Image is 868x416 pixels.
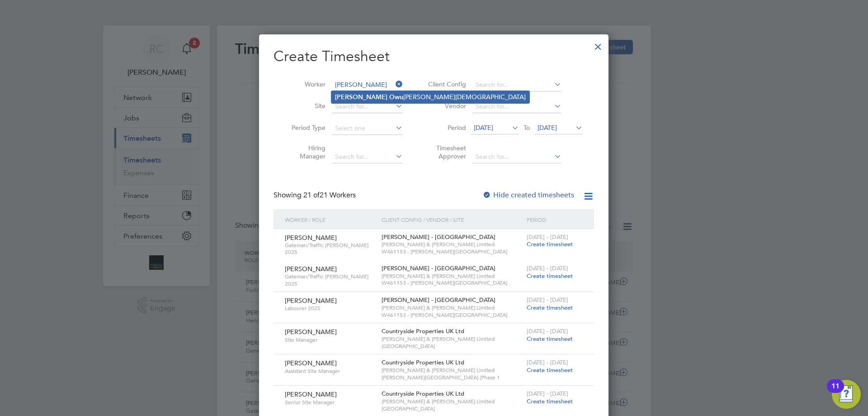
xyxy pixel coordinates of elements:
span: [DATE] - [DATE] [527,233,568,241]
input: Search for... [332,79,403,91]
span: Create timesheet [527,304,573,311]
span: [PERSON_NAME] [285,328,337,336]
input: Search for... [472,100,561,113]
span: [PERSON_NAME] & [PERSON_NAME] Limited [382,335,522,343]
input: Search for... [332,151,403,163]
div: 11 [831,386,840,398]
span: [DATE] [474,124,493,132]
div: Showing [274,191,358,200]
span: Senior Site Manager [285,399,375,406]
label: Period Type [285,124,325,132]
span: Gateman/Traffic [PERSON_NAME] 2025 [285,273,375,287]
div: Client Config / Vendor / Site [379,209,524,230]
span: W461153 - [PERSON_NAME][GEOGRAPHIC_DATA] [382,248,522,255]
b: Owu [389,93,403,101]
label: Worker [285,80,325,88]
div: Worker / Role [283,209,379,230]
span: [PERSON_NAME] [285,234,337,242]
span: [DATE] [538,124,557,132]
label: Vendor [425,102,466,110]
span: [DATE] - [DATE] [527,359,568,366]
span: [DATE] - [DATE] [527,390,568,397]
span: [DATE] - [DATE] [527,327,568,335]
label: Hide created timesheets [482,191,574,200]
span: Countryside Properties UK Ltd [382,327,464,335]
span: [PERSON_NAME] & [PERSON_NAME] Limited [382,241,522,248]
span: [DATE] - [DATE] [527,296,568,304]
span: [PERSON_NAME][GEOGRAPHIC_DATA] (Phase 1 [382,374,522,381]
span: Labourer 2025 [285,305,375,312]
input: Search for... [472,151,561,163]
li: [PERSON_NAME][DEMOGRAPHIC_DATA] [331,91,529,103]
span: [PERSON_NAME] & [PERSON_NAME] Limited [382,273,522,280]
span: To [521,122,533,134]
span: 21 Workers [303,191,356,200]
b: [PERSON_NAME] [335,93,387,101]
span: [PERSON_NAME] & [PERSON_NAME] Limited [382,367,522,374]
span: [PERSON_NAME] & [PERSON_NAME] Limited [382,398,522,405]
span: [PERSON_NAME] [285,359,337,367]
span: Assistant Site Manager [285,368,375,375]
span: Countryside Properties UK Ltd [382,390,464,397]
span: [GEOGRAPHIC_DATA] [382,343,522,350]
label: Period [425,124,466,132]
span: Create timesheet [527,335,573,343]
span: [DATE] - [DATE] [527,264,568,272]
span: Create timesheet [527,272,573,280]
label: Hiring Manager [285,144,325,160]
span: [PERSON_NAME] [285,390,337,398]
div: Period [524,209,585,230]
span: Create timesheet [527,397,573,405]
label: Client Config [425,80,466,88]
span: W461153 - [PERSON_NAME][GEOGRAPHIC_DATA] [382,279,522,287]
span: [PERSON_NAME] & [PERSON_NAME] Limited [382,304,522,311]
span: [PERSON_NAME] - [GEOGRAPHIC_DATA] [382,264,495,272]
span: W461153 - [PERSON_NAME][GEOGRAPHIC_DATA] [382,311,522,319]
h2: Create Timesheet [274,47,594,66]
span: 21 of [303,191,320,200]
span: Create timesheet [527,366,573,374]
span: Site Manager [285,336,375,344]
span: [GEOGRAPHIC_DATA] [382,405,522,412]
input: Search for... [332,100,403,113]
label: Site [285,102,325,110]
label: Timesheet Approver [425,144,466,160]
input: Select one [332,122,403,135]
span: [PERSON_NAME] - [GEOGRAPHIC_DATA] [382,233,495,241]
span: [PERSON_NAME] [285,265,337,273]
span: [PERSON_NAME] [285,296,337,305]
input: Search for... [472,79,561,91]
span: Gateman/Traffic [PERSON_NAME] 2025 [285,242,375,256]
button: Open Resource Center, 11 new notifications [832,380,861,409]
span: Create timesheet [527,240,573,248]
span: [PERSON_NAME] - [GEOGRAPHIC_DATA] [382,296,495,304]
span: Countryside Properties UK Ltd [382,359,464,366]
